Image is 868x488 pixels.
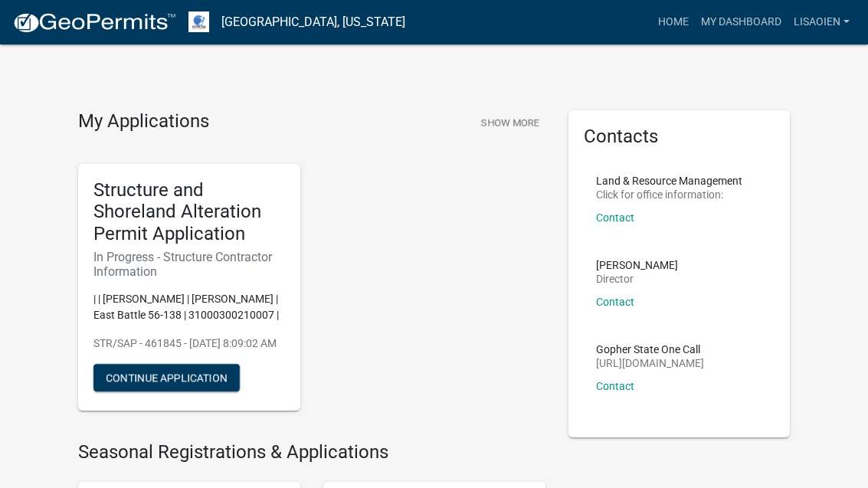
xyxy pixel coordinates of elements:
h6: In Progress - Structure Contractor Information [93,250,285,279]
button: Show More [475,110,545,136]
a: [GEOGRAPHIC_DATA], [US_STATE] [221,9,405,35]
a: My Dashboard [695,8,788,37]
h4: My Applications [78,110,209,133]
p: | | [PERSON_NAME] | [PERSON_NAME] | East Battle 56-138 | 31000300210007 | [93,291,285,323]
p: [URL][DOMAIN_NAME] [596,358,704,368]
p: Gopher State One Call [596,344,704,355]
p: Click for office information: [596,189,742,200]
a: Contact [596,380,634,392]
p: [PERSON_NAME] [596,260,678,270]
p: STR/SAP - 461845 - [DATE] 8:09:02 AM [93,336,285,352]
h5: Structure and Shoreland Alteration Permit Application [93,179,285,245]
a: Lisaoien [788,8,856,37]
a: Home [652,8,695,37]
a: Contact [596,296,634,308]
a: Contact [596,211,634,224]
p: Director [596,273,678,284]
button: Continue Application [93,364,240,391]
h5: Contacts [584,126,775,148]
img: Otter Tail County, Minnesota [188,11,209,32]
p: Land & Resource Management [596,175,742,186]
h4: Seasonal Registrations & Applications [78,441,545,463]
